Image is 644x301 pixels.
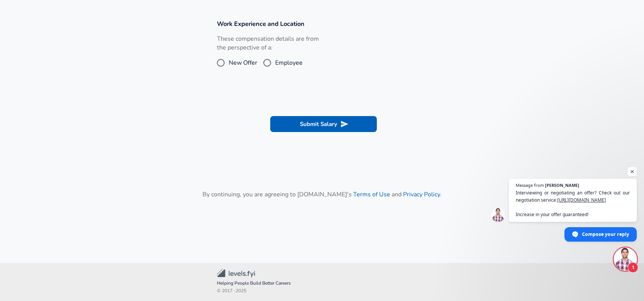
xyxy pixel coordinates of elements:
span: New Offer [229,58,257,67]
a: Privacy Policy [403,190,440,199]
span: 1 [628,262,638,273]
a: Terms of Use [353,190,390,199]
h3: Work Experience and Location [217,19,427,28]
span: Message from [516,183,544,187]
span: © 2017 - 2025 [217,287,427,295]
div: Open chat [614,248,637,271]
span: [PERSON_NAME] [545,183,579,187]
span: Interviewing or negotiating an offer? Check out our negotiation service: Increase in your offer g... [516,189,630,218]
label: These compensation details are from the perspective of a: [217,35,319,52]
img: Levels.fyi Community [217,269,255,278]
span: Compose your reply [582,228,629,241]
span: Helping People Build Better Careers [217,280,427,287]
span: Employee [275,58,303,67]
button: Submit Salary [270,116,377,132]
